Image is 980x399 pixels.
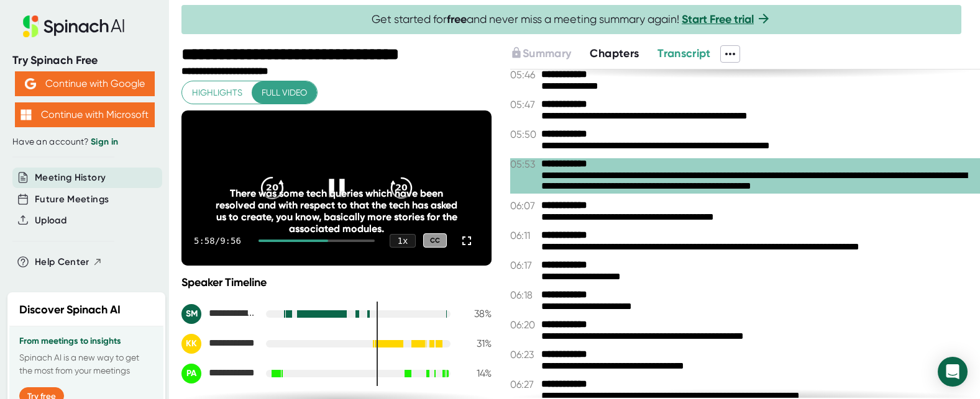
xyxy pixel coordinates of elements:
h3: From meetings to insights [19,336,153,346]
button: Highlights [182,81,252,104]
a: Sign in [91,137,118,147]
span: Highlights [192,85,242,101]
b: free [447,12,467,26]
span: Get started for and never miss a meeting summary again! [372,12,771,27]
button: Full video [252,81,317,104]
div: Speaker Timeline [181,276,492,289]
span: 06:17 [510,259,538,271]
button: Meeting History [35,171,106,185]
button: Transcript [657,45,711,62]
div: 38 % [460,308,492,320]
div: Open Intercom Messenger [938,357,968,387]
button: Help Center [35,255,103,269]
button: Chapters [590,45,639,62]
span: Chapters [590,47,639,60]
div: 5:58 / 9:56 [194,236,244,246]
div: 31 % [460,338,492,349]
span: 06:27 [510,379,538,390]
span: 05:47 [510,99,538,110]
div: Have an account? [12,137,157,148]
span: Summary [523,47,571,60]
button: Continue with Microsoft [15,102,155,127]
div: PA [181,364,201,383]
img: Aehbyd4JwY73AAAAAElFTkSuQmCC [25,78,36,89]
a: Start Free trial [682,12,754,26]
button: Future Meetings [35,192,109,207]
span: 05:50 [510,128,538,140]
button: Summary [510,45,571,62]
div: 1 x [390,234,416,248]
span: Full video [262,85,307,101]
div: Kapil Kapoor [181,334,256,354]
div: Try Spinach Free [12,53,157,68]
div: 14 % [460,367,492,379]
p: Spinach AI is a new way to get the most from your meetings [19,351,153,377]
div: SM [181,304,201,324]
div: CC [423,233,447,248]
span: Transcript [657,47,711,60]
h2: Discover Spinach AI [19,302,121,318]
div: Padmaja Amin [181,364,256,383]
span: Help Center [35,255,89,269]
span: 05:53 [510,158,538,170]
span: 06:18 [510,289,538,301]
div: Sharada Nand Mishra [181,304,256,324]
span: 05:46 [510,69,538,81]
span: 06:07 [510,200,538,212]
button: Upload [35,213,66,228]
span: 06:20 [510,319,538,331]
button: Continue with Google [15,71,155,96]
span: 06:11 [510,230,538,241]
div: KK [181,334,201,354]
span: 06:23 [510,349,538,361]
div: There was some tech queries which have been resolved and with respect to that the tech has asked ... [213,187,460,235]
